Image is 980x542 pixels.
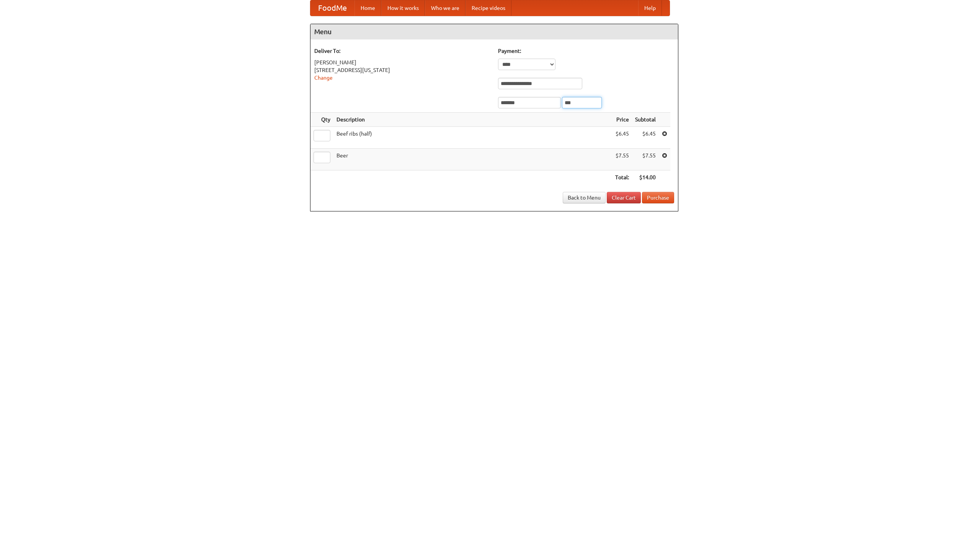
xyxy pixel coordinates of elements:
[563,192,606,203] a: Back to Menu
[612,113,632,127] th: Price
[465,0,511,16] a: Recipe videos
[632,149,659,170] td: $7.55
[632,127,659,149] td: $6.45
[314,59,490,66] div: [PERSON_NAME]
[310,0,354,16] a: FoodMe
[333,149,612,170] td: Beer
[354,0,381,16] a: Home
[498,47,674,55] h5: Payment:
[310,113,333,127] th: Qty
[333,127,612,149] td: Beef ribs (half)
[310,24,678,39] h4: Menu
[612,149,632,170] td: $7.55
[381,0,425,16] a: How it works
[607,192,641,203] a: Clear Cart
[314,47,490,55] h5: Deliver To:
[642,192,674,203] button: Purchase
[612,127,632,149] td: $6.45
[632,170,659,185] th: $14.00
[314,75,333,81] a: Change
[632,113,659,127] th: Subtotal
[314,66,490,74] div: [STREET_ADDRESS][US_STATE]
[333,113,612,127] th: Description
[638,0,662,16] a: Help
[612,170,632,185] th: Total:
[425,0,465,16] a: Who we are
